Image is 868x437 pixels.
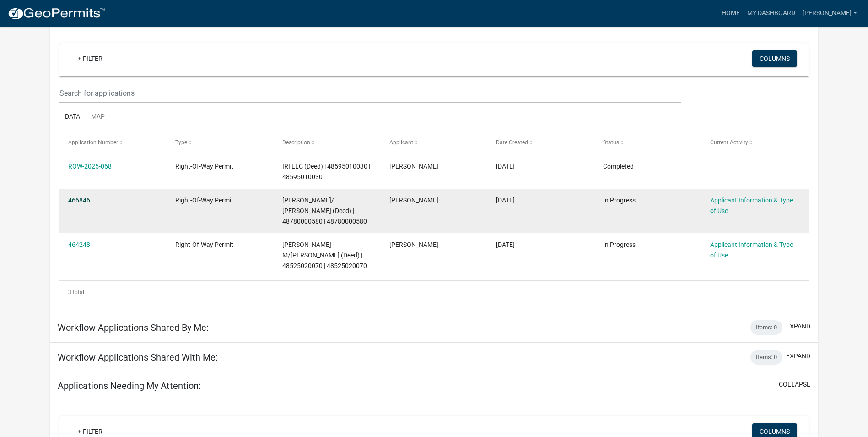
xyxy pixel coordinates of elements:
[389,163,438,170] span: Tyler Perkins
[744,5,799,22] a: My Dashboard
[282,241,367,269] span: REETZ, MORGAN M/SHARADAN (Deed) | 48525020070 | 48525020070
[496,163,515,170] span: 08/22/2025
[750,320,782,335] div: Items: 0
[786,351,810,361] button: expand
[496,197,515,204] span: 08/20/2025
[710,241,793,259] a: Applicant Information & Type of Use
[389,197,438,204] span: Tyler Perkins
[496,241,515,248] span: 08/15/2025
[487,131,594,153] datatable-header-cell: Date Created
[752,50,797,67] button: Columns
[594,131,701,153] datatable-header-cell: Status
[603,241,636,248] span: In Progress
[59,103,86,132] a: Data
[59,281,809,304] div: 3 total
[282,197,367,225] span: CUMMINGS, STEPHANI J/ ERIC LEE (Deed) | 48780000580 | 48780000580
[70,50,110,67] a: + Filter
[779,380,810,389] button: collapse
[175,139,187,146] span: Type
[380,131,487,153] datatable-header-cell: Applicant
[86,103,110,132] a: Map
[603,139,619,146] span: Status
[750,350,782,365] div: Items: 0
[50,27,818,312] div: collapse
[58,322,209,333] h5: Workflow Applications Shared By Me:
[274,131,381,153] datatable-header-cell: Description
[710,139,748,146] span: Current Activity
[175,241,233,248] span: Right-Of-Way Permit
[58,380,201,391] h5: Applications Needing My Attention:
[167,131,274,153] datatable-header-cell: Type
[603,163,634,170] span: Completed
[68,139,118,146] span: Application Number
[59,131,167,153] datatable-header-cell: Application Number
[389,139,413,146] span: Applicant
[701,131,809,153] datatable-header-cell: Current Activity
[389,241,438,248] span: Tyler Perkins
[58,352,218,363] h5: Workflow Applications Shared With Me:
[68,197,90,204] a: 466846
[718,5,744,22] a: Home
[282,163,370,180] span: IRI LLC (Deed) | 48595010030 | 48595010030
[799,5,861,22] a: [PERSON_NAME]
[496,139,528,146] span: Date Created
[282,139,310,146] span: Description
[603,197,636,204] span: In Progress
[710,197,793,214] a: Applicant Information & Type of Use
[59,84,681,103] input: Search for applications
[786,322,810,331] button: expand
[68,241,90,248] a: 464248
[68,163,112,170] a: ROW-2025-068
[175,197,233,204] span: Right-Of-Way Permit
[175,163,233,170] span: Right-Of-Way Permit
